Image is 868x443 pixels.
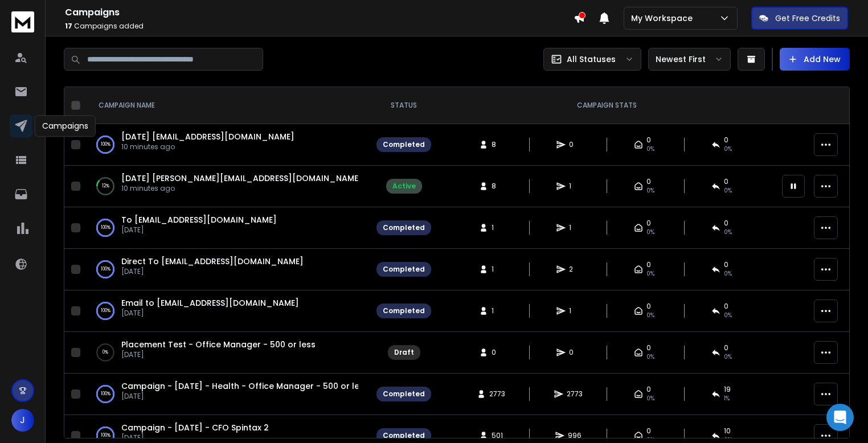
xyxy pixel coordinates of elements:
span: 0 [646,426,651,436]
p: 100 % [101,222,110,233]
p: [DATE] [121,267,304,276]
span: 0 [724,177,728,186]
div: Active [392,182,416,191]
a: Direct To [EMAIL_ADDRESS][DOMAIN_NAME] [121,256,304,267]
h1: Campaigns [65,6,574,19]
span: 1 % [724,394,730,403]
a: Email to [EMAIL_ADDRESS][DOMAIN_NAME] [121,297,299,309]
div: Completed [383,140,425,149]
span: 0% [646,394,654,403]
p: 100 % [101,305,110,317]
th: STATUS [370,87,438,124]
a: To [EMAIL_ADDRESS][DOMAIN_NAME] [121,214,277,225]
span: 2 [569,265,580,274]
span: [DATE] [PERSON_NAME][EMAIL_ADDRESS][DOMAIN_NAME] [121,173,362,184]
button: J [11,409,34,432]
span: 0% [646,228,654,237]
p: 100 % [101,388,110,400]
span: 1 [492,265,503,274]
button: Newest First [648,48,731,71]
span: 0% [646,352,654,362]
span: 0 [646,177,651,186]
td: 100%Email to [EMAIL_ADDRESS][DOMAIN_NAME][DATE] [85,290,370,332]
div: Open Intercom Messenger [826,404,854,431]
span: 8 [492,182,503,191]
span: 0 [569,348,580,357]
a: Placement Test - Office Manager - 500 or less [121,339,316,350]
span: 1 [569,223,580,232]
p: 10 minutes ago [121,142,294,151]
td: 12%[DATE] [PERSON_NAME][EMAIL_ADDRESS][DOMAIN_NAME]10 minutes ago [85,166,370,207]
span: 2773 [567,389,583,399]
div: Completed [383,223,425,232]
span: 0 [646,385,651,394]
span: 0% [646,186,654,195]
span: 0 % [724,269,732,278]
span: 19 [724,385,731,394]
span: 0% [724,145,732,154]
td: 0%Placement Test - Office Manager - 500 or less[DATE] [85,332,370,374]
td: 100%Campaign - [DATE] - Health - Office Manager - 500 or less[DATE] [85,374,370,415]
p: [DATE] [121,309,299,318]
span: 0 [646,302,651,311]
p: 100 % [101,430,110,441]
span: 0 [646,219,651,228]
span: 0% [646,311,654,320]
div: Completed [383,306,425,315]
span: 0 % [724,228,732,237]
td: 100%To [EMAIL_ADDRESS][DOMAIN_NAME][DATE] [85,207,370,249]
p: Get Free Credits [775,13,840,24]
span: Campaign - [DATE] - Health - Office Manager - 500 or less [121,380,369,392]
span: 8 [492,140,503,149]
p: 12 % [102,181,109,192]
span: 0 [724,136,728,145]
th: CAMPAIGN NAME [85,87,370,124]
span: 0 [724,343,728,352]
span: 0% [646,145,654,154]
a: [DATE] [EMAIL_ADDRESS][DOMAIN_NAME] [121,131,294,142]
p: My Workspace [631,13,697,24]
span: 17 [65,21,72,31]
button: Add New [780,48,850,71]
span: 0 % [724,186,732,195]
span: 2773 [489,389,505,399]
button: Get Free Credits [751,7,848,30]
span: 0 [724,219,728,228]
p: Campaigns added [65,22,574,31]
span: 1 [492,223,503,232]
span: 1 [569,182,580,191]
th: CAMPAIGN STATS [438,87,775,124]
a: Campaign - [DATE] - CFO Spintax 2 [121,422,269,433]
p: 100 % [101,264,110,275]
span: 0 [724,302,728,311]
span: 1 [569,306,580,315]
span: 0% [724,352,732,362]
p: 10 minutes ago [121,184,358,193]
p: 0 % [103,347,108,358]
span: 996 [568,431,582,440]
div: Completed [383,389,425,399]
p: [DATE] [121,392,358,401]
span: 0% [646,269,654,278]
p: 100 % [101,139,110,150]
span: 0 % [724,311,732,320]
p: [DATE] [121,433,269,442]
div: Completed [383,431,425,440]
div: Draft [394,348,414,357]
p: [DATE] [121,350,316,359]
div: Completed [383,265,425,274]
span: 501 [492,431,503,440]
td: 100%Direct To [EMAIL_ADDRESS][DOMAIN_NAME][DATE] [85,249,370,290]
span: 0 [646,136,651,145]
span: 1 [492,306,503,315]
span: 0 [646,260,651,269]
p: [DATE] [121,225,277,235]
